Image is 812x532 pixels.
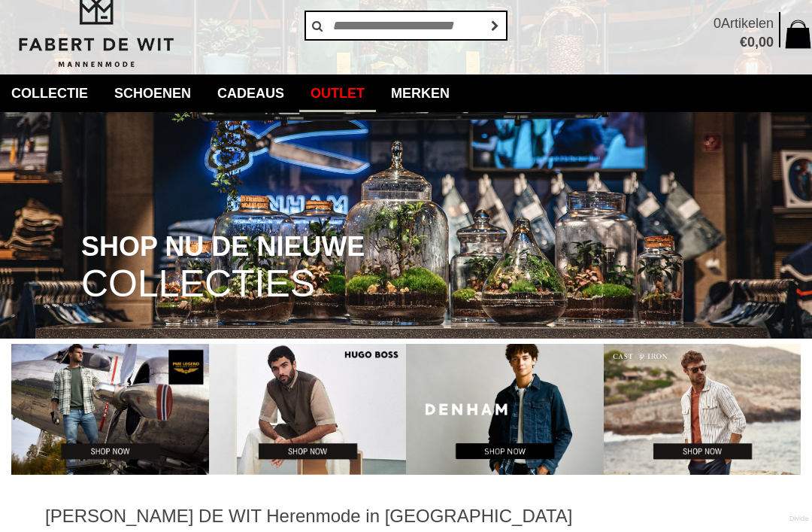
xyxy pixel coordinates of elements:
[81,265,315,303] span: COLLECTIES
[206,74,295,112] a: Cadeaus
[747,35,755,50] span: 0
[759,35,774,50] span: 00
[406,344,604,475] img: Denham
[604,344,801,475] img: Cast Iron
[380,74,461,112] a: Merken
[209,344,407,475] img: Hugo Boss
[299,74,376,112] a: Outlet
[755,35,759,50] span: ,
[45,505,767,527] h1: [PERSON_NAME] DE WIT Herenmode in [GEOGRAPHIC_DATA]
[11,344,209,475] img: PME
[81,233,365,261] span: SHOP NU DE NIEUWE
[740,35,747,50] span: €
[714,16,721,31] span: 0
[721,16,774,31] span: Artikelen
[103,74,202,112] a: Schoenen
